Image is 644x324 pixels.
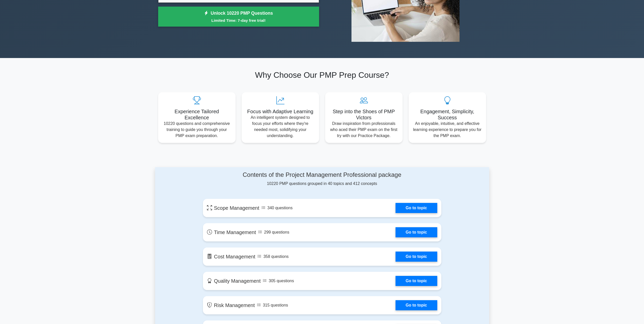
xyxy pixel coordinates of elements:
h5: Experience Tailored Excellence [162,108,232,121]
h2: Why Choose Our PMP Prep Course? [158,70,486,80]
a: Go to topic [396,252,437,262]
h4: Contents of the Project Management Professional package [203,171,441,179]
a: Go to topic [396,227,437,237]
p: Draw inspiration from professionals who aced their PMP exam on the first try with our Practice Pa... [329,121,399,139]
a: Unlock 10220 PMP QuestionsLimited Time: 7-day free trial! [158,7,319,27]
small: Limited Time: 7-day free trial! [164,17,313,23]
p: An enjoyable, intuitive, and effective learning experience to prepare you for the PMP exam. [413,121,482,139]
a: Go to topic [396,300,437,310]
p: 10220 questions and comprehensive training to guide you through your PMP exam preparation. [162,121,232,139]
a: Go to topic [396,203,437,213]
div: 10220 PMP questions grouped in 40 topics and 412 concepts [203,171,441,187]
h5: Focus with Adaptive Learning [246,108,315,115]
a: Go to topic [396,276,437,286]
p: An intelligent system designed to focus your efforts where they're needed most, solidifying your ... [246,115,315,139]
h5: Engagement, Simplicity, Success [413,108,482,121]
h5: Step into the Shoes of PMP Victors [329,108,399,121]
